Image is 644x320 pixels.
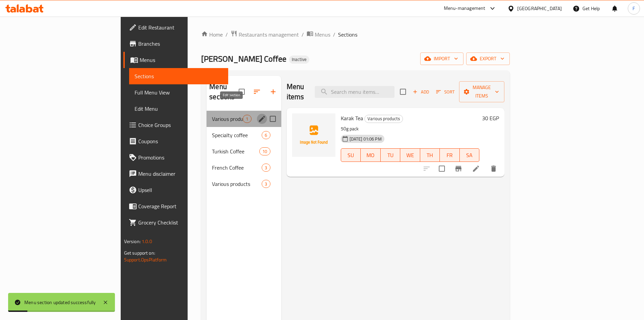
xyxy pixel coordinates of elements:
[403,150,418,160] span: WE
[361,148,381,162] button: MO
[341,125,480,133] p: 50g pack
[138,23,223,31] span: Edit Restaurant
[400,148,420,162] button: WE
[123,149,228,166] a: Promotions
[243,116,251,122] span: 1
[212,131,262,139] div: Specialty coffee
[423,150,437,160] span: TH
[434,87,456,97] button: Sort
[129,84,228,101] a: Full Menu View
[432,87,459,97] span: Sort items
[381,148,401,162] button: TU
[138,170,223,178] span: Menu disclaimer
[333,30,335,39] li: /
[212,180,262,188] span: Various products
[135,105,223,113] span: Edit Menu
[129,68,228,84] a: Sections
[142,237,152,246] span: 1.0.0
[123,182,228,198] a: Upsell
[347,136,384,142] span: [DATE] 01:06 PM
[338,30,357,39] span: Sections
[517,5,562,12] div: [GEOGRAPHIC_DATA]
[207,159,281,176] div: French Coffee3
[262,164,270,172] div: items
[302,30,304,39] li: /
[249,84,265,100] span: Sort sections
[124,237,141,246] span: Version:
[123,166,228,182] a: Menu disclaimer
[410,87,432,97] span: Add item
[383,150,398,160] span: TU
[138,40,223,48] span: Branches
[260,148,270,155] span: 10
[140,56,223,64] span: Menus
[444,4,485,13] div: Menu-management
[262,181,270,187] span: 3
[207,127,281,143] div: Specialty coffee6
[239,30,299,39] span: Restaurants management
[315,30,330,39] span: Menus
[440,148,460,162] button: FR
[207,111,281,127] div: Various products1edit
[435,162,449,176] span: Select to update
[289,57,309,62] span: Inactive
[129,101,228,117] a: Edit Menu
[464,83,499,100] span: Manage items
[363,150,378,160] span: MO
[633,5,635,12] span: F
[212,115,243,123] div: Various products
[138,186,223,194] span: Upsell
[443,150,457,160] span: FR
[123,133,228,149] a: Coupons
[262,132,270,138] span: 6
[485,161,502,177] button: delete
[207,143,281,159] div: Turkish Coffee10
[341,113,363,123] span: Karak Tea
[123,19,228,36] a: Edit Restaurant
[459,81,504,102] button: Manage items
[123,52,228,68] a: Menus
[257,114,267,124] button: edit
[207,108,281,195] nav: Menu sections
[450,161,467,177] button: Branch-specific-item
[138,137,223,145] span: Coupons
[212,147,259,155] span: Turkish Coffee
[287,82,307,102] h2: Menu items
[123,198,228,214] a: Coverage Report
[135,72,223,80] span: Sections
[396,85,410,99] span: Select section
[124,255,167,264] a: Support.OpsPlatform
[460,148,480,162] button: SA
[472,165,480,173] a: Edit menu item
[410,87,432,97] button: Add
[262,180,270,188] div: items
[123,117,228,133] a: Choice Groups
[289,56,309,64] div: Inactive
[24,299,96,306] div: Menu section updated successfully
[466,52,510,65] button: export
[138,121,223,129] span: Choice Groups
[364,115,403,123] div: Various products
[212,164,262,172] span: French Coffee
[138,153,223,162] span: Promotions
[201,51,286,66] span: [PERSON_NAME] Coffee
[307,30,330,39] a: Menus
[259,147,270,155] div: items
[462,150,477,160] span: SA
[231,30,299,39] a: Restaurants management
[243,115,251,123] div: items
[123,214,228,231] a: Grocery Checklist
[315,86,395,98] input: search
[365,115,403,123] span: Various products
[262,165,270,171] span: 3
[412,88,430,96] span: Add
[201,30,510,39] nav: breadcrumb
[138,202,223,210] span: Coverage Report
[123,36,228,52] a: Branches
[235,85,249,99] span: Select all sections
[341,148,361,162] button: SU
[138,218,223,227] span: Grocery Checklist
[344,150,358,160] span: SU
